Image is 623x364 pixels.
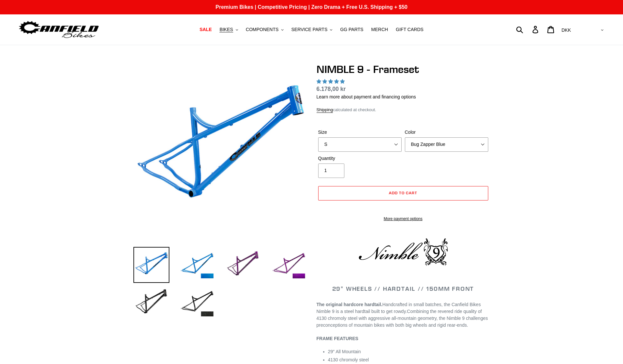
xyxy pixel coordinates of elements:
[225,247,261,283] img: Load image into Gallery viewer, NIMBLE 9 - Frameset
[368,25,391,34] a: MERCH
[337,25,367,34] a: GG PARTS
[317,336,358,341] b: FRAME FEATURES
[179,247,215,283] img: Load image into Gallery viewer, NIMBLE 9 - Frameset
[332,285,474,292] span: 29" WHEELS // HARDTAIL // 150MM FRONT
[318,216,488,222] a: More payment options
[317,302,481,314] span: Handcrafted in small batches, the Canfield Bikes Nimble 9 is a steel hardtail built to get rowdy.
[389,190,417,195] span: Add to cart
[271,247,307,283] img: Load image into Gallery viewer, NIMBLE 9 - Frameset
[18,19,100,40] img: Canfield Bikes
[133,247,169,283] img: Load image into Gallery viewer, NIMBLE 9 - Frameset
[318,129,402,136] label: Size
[196,25,215,34] a: SALE
[246,27,279,32] span: COMPONENTS
[317,107,333,113] a: Shipping
[216,25,241,34] button: BIKES
[133,285,169,321] img: Load image into Gallery viewer, NIMBLE 9 - Frameset
[340,27,363,32] span: GG PARTS
[396,27,424,32] span: GIFT CARDS
[405,129,488,136] label: Color
[520,22,536,37] input: Search
[318,186,488,200] button: Add to cart
[219,27,233,32] span: BIKES
[291,27,327,32] span: SERVICE PARTS
[392,25,427,34] a: GIFT CARDS
[199,27,212,32] span: SALE
[328,357,369,362] span: 4130 chromoly steel
[243,25,287,34] button: COMPONENTS
[288,25,336,34] button: SERVICE PARTS
[317,94,416,99] a: Learn more about payment and financing options
[328,349,361,354] span: 29″ All Mountain
[179,285,215,321] img: Load image into Gallery viewer, NIMBLE 9 - Frameset
[317,63,490,76] h1: NIMBLE 9 - Frameset
[317,79,346,84] span: 4.89 stars
[317,302,382,307] strong: The original hardcore hardtail.
[371,27,388,32] span: MERCH
[317,107,490,113] div: calculated at checkout.
[317,309,488,328] span: Combining the revered ride quality of 4130 chromoly steel with aggressive all-mountain geometry, ...
[317,86,346,92] span: 6.178,00 kr
[318,155,402,162] label: Quantity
